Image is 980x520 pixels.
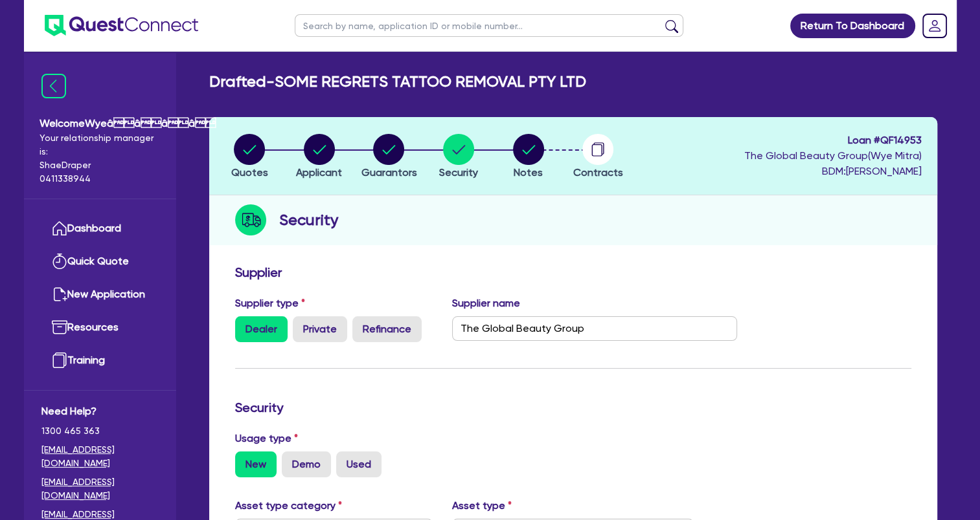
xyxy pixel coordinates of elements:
span: The Global Beauty Group ( Wye​​​​ Mitra ) [744,149,922,162]
span: 1300 465 363 [41,424,159,438]
span: Contracts [573,166,623,179]
span: Quotes [231,166,268,179]
span: BDM: [PERSON_NAME] [744,164,922,179]
img: new-application [52,287,67,302]
h2: Security [279,208,338,232]
img: icon-menu-close [41,74,66,98]
label: Demo [282,451,331,477]
label: Used [336,451,382,477]
img: quest-connect-logo-blue [45,15,198,36]
span: Welcome Wyeââââ [40,116,161,131]
img: step-icon [235,204,266,235]
img: quick-quote [52,254,67,269]
img: training [52,352,67,368]
label: Private [293,316,347,342]
a: Quick Quote [41,245,159,278]
span: Loan # QF14953 [744,133,922,148]
a: [EMAIL_ADDRESS][DOMAIN_NAME] [41,475,159,503]
label: Usage type [235,431,298,446]
button: Applicant [295,133,343,181]
span: Your relationship manager is: Shae Draper 0411338944 [40,131,161,186]
input: Search by name, application ID or mobile number... [295,14,683,37]
img: resources [52,320,67,335]
h3: Security [235,400,911,415]
a: Return To Dashboard [790,14,915,38]
label: Asset type category [235,498,342,514]
label: Supplier type [235,296,305,311]
span: Security [439,166,478,179]
a: Dropdown toggle [918,9,952,43]
button: Guarantors [360,133,417,181]
a: Dashboard [41,212,159,245]
span: Applicant [296,166,342,179]
a: [EMAIL_ADDRESS][DOMAIN_NAME] [41,443,159,470]
h3: Supplier [235,265,911,280]
a: New Application [41,278,159,311]
button: Quotes [231,133,269,181]
button: Contracts [573,133,624,181]
label: Supplier name [452,296,520,311]
label: Dealer [235,316,288,342]
label: Asset type [452,498,512,514]
a: Resources [41,311,159,344]
span: Need Help? [41,404,159,419]
label: New [235,451,277,477]
label: Refinance [352,316,422,342]
span: Notes [514,166,543,179]
span: Guarantors [361,166,416,179]
button: Notes [512,133,545,181]
h2: Drafted - SOME REGRETS TATTOO REMOVAL PTY LTD [209,72,586,91]
button: Security [439,133,479,181]
a: Training [41,344,159,377]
